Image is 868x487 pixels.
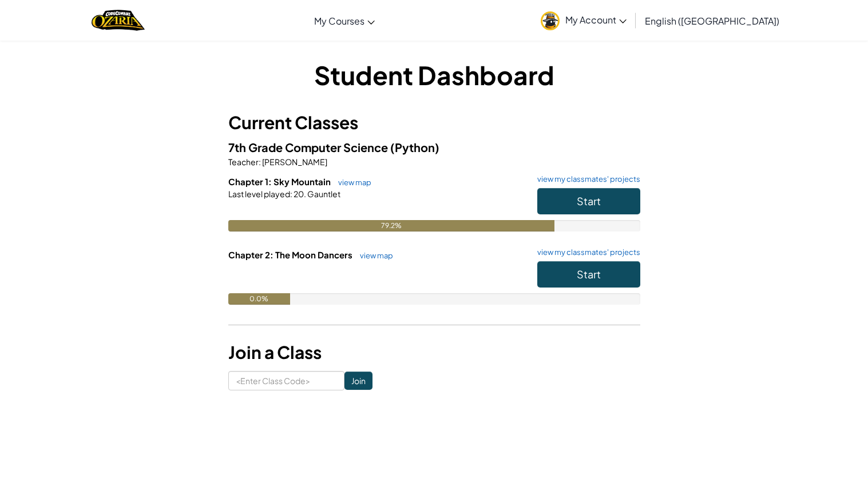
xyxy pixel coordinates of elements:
[565,14,627,26] span: My Account
[308,5,381,36] a: My Courses
[228,140,390,154] span: 7th Grade Computer Science
[577,194,601,207] span: Start
[228,57,640,93] h1: Student Dashboard
[261,157,327,167] span: [PERSON_NAME]
[639,5,785,36] a: English ([GEOGRAPHIC_DATA])
[228,340,640,365] h3: Join a Class
[92,9,145,32] a: Ozaria by CodeCombat logo
[537,188,640,214] button: Start
[228,220,554,231] div: 79.2%
[228,110,640,135] h3: Current Classes
[228,249,354,260] span: Chapter 2: The Moon Dancers
[537,261,640,288] button: Start
[228,176,332,187] span: Chapter 1: Sky Mountain
[541,11,560,30] img: avatar
[332,178,371,187] a: view map
[259,157,261,167] span: :
[354,251,393,260] a: view map
[577,268,601,281] span: Start
[228,157,259,167] span: Teacher
[532,249,640,256] a: view my classmates' projects
[535,2,632,38] a: My Account
[292,189,306,199] span: 20.
[344,372,372,390] input: Join
[228,293,290,305] div: 0.0%
[532,175,640,183] a: view my classmates' projects
[290,189,292,199] span: :
[314,15,364,27] span: My Courses
[645,15,779,27] span: English ([GEOGRAPHIC_DATA])
[306,189,340,199] span: Gauntlet
[228,189,290,199] span: Last level played
[390,140,439,154] span: (Python)
[228,371,344,390] input: <Enter Class Code>
[92,9,145,32] img: Home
